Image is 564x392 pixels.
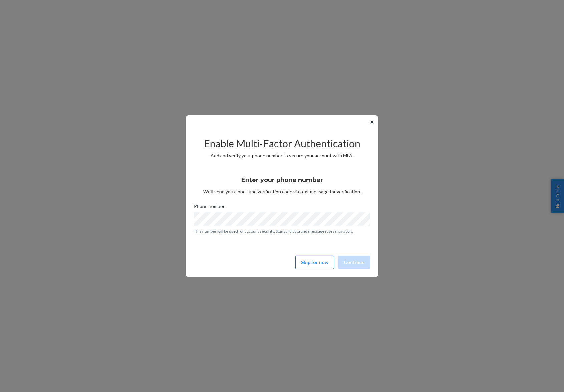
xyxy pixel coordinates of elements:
button: Continue [338,256,370,269]
p: Add and verify your phone number to secure your account with MFA. [194,152,370,159]
p: This number will be used for account security. Standard data and message rates may apply. [194,228,370,234]
div: We’ll send you a one-time verification code via text message for verification. [194,170,370,195]
h3: Enter your phone number [241,176,323,184]
h2: Enable Multi-Factor Authentication [194,138,370,149]
button: ✕ [368,118,375,126]
span: Phone number [194,203,225,212]
button: Skip for now [295,256,334,269]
